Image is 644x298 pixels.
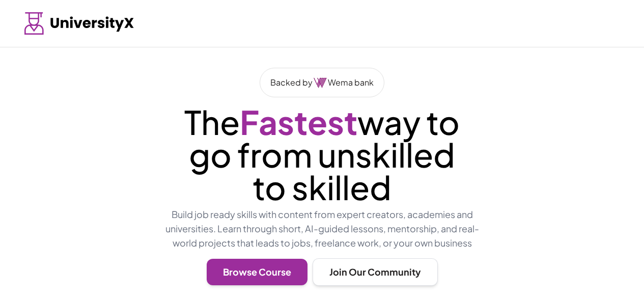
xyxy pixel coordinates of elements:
p: Backed by Wema bank [270,76,374,89]
button: Join Our Community [313,258,438,286]
button: Browse Course [207,259,307,285]
p: Build job ready skills with content from expert creators, academies and universities. Learn throu... [161,207,483,250]
p: The way to go from unskilled to skilled [161,105,483,203]
img: Logo [24,12,134,35]
span: Fastest [240,101,357,142]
